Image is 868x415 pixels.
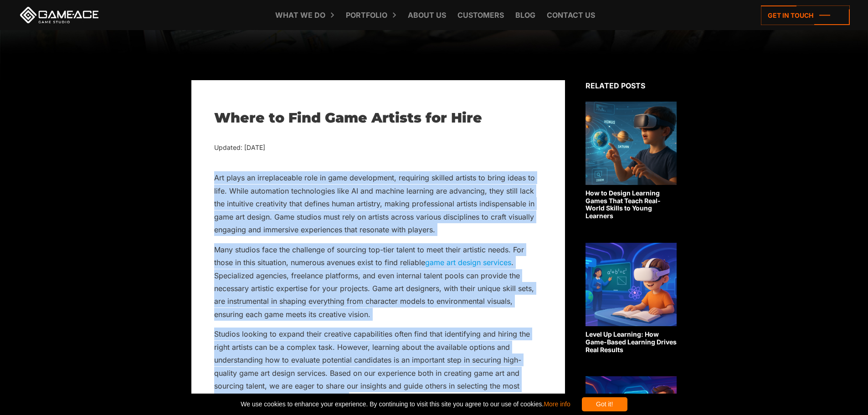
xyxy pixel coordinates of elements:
div: Related posts [586,80,677,91]
a: How to Design Learning Games That Teach Real-World Skills to Young Learners [586,102,677,220]
span: We use cookies to enhance your experience. By continuing to visit this site you agree to our use ... [241,397,570,411]
img: Related [586,243,677,326]
p: Studios looking to expand their creative capabilities often find that identifying and hiring the ... [214,328,542,405]
a: Get in touch [761,5,850,25]
p: Many studios face the challenge of sourcing top-tier talent to meet their artistic needs. For tho... [214,243,542,321]
h1: Where to Find Game Artists for Hire [214,110,542,126]
img: Related [586,102,677,185]
p: Art plays an irreplaceable role in game development, requiring skilled artists to bring ideas to ... [214,171,542,236]
div: Got it! [582,397,627,411]
div: Updated: [DATE] [214,142,542,154]
a: More info [544,400,570,408]
a: Level Up Learning: How Game-Based Learning Drives Real Results [586,243,677,354]
a: game art design services [425,258,511,267]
